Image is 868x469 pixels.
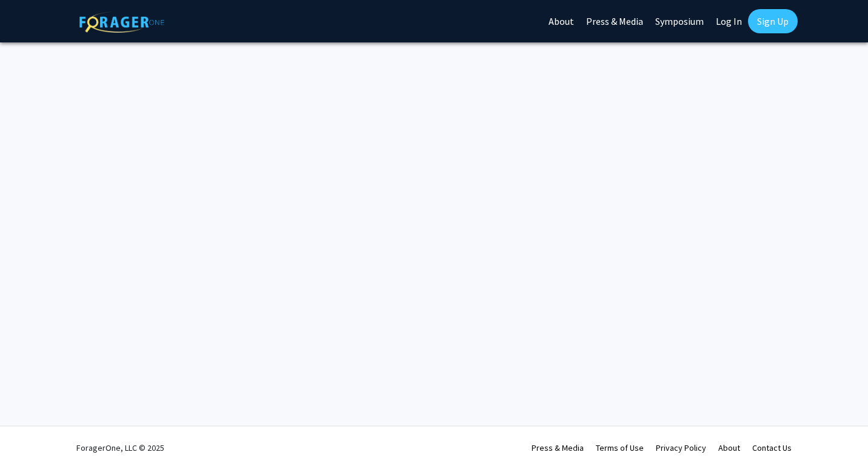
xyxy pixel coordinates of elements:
div: ForagerOne, LLC © 2025 [76,427,164,469]
a: Privacy Policy [656,442,706,453]
a: Sign Up [748,9,798,33]
img: ForagerOne Logo [79,12,164,33]
a: Contact Us [752,442,792,453]
a: About [718,442,740,453]
a: Press & Media [532,442,584,453]
a: Terms of Use [596,442,644,453]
